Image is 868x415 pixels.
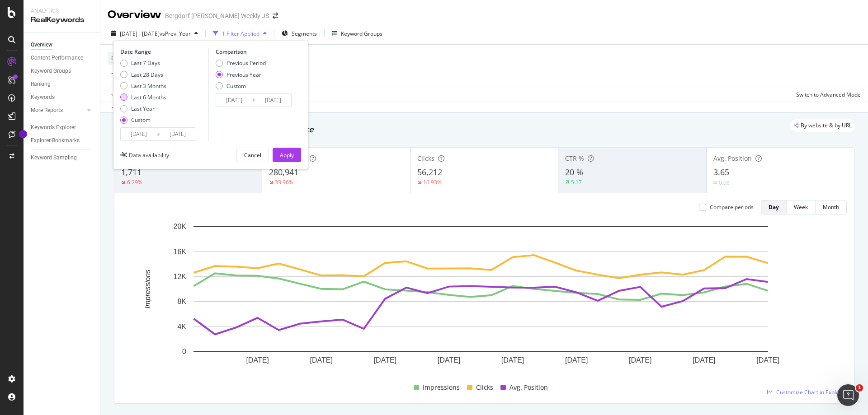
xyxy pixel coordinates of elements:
button: Month [816,200,847,214]
div: Last 3 Months [131,82,166,90]
span: 1 [856,384,863,392]
div: Last Year [131,105,155,112]
div: Tooltip anchor [19,130,27,138]
button: Keyword Groups [328,26,386,41]
span: Avg. Position [509,382,548,393]
span: Clicks [417,154,434,163]
div: Custom [120,116,166,124]
div: 5.17 [571,178,582,186]
span: 3.65 [713,167,729,177]
div: Day [769,203,779,211]
div: More Reports [31,106,63,115]
div: Switch to Advanced Mode [796,91,861,98]
div: 0.08 [719,179,730,187]
a: Customize Chart in Explorer [767,388,847,396]
div: Last 28 Days [131,71,163,79]
div: Overview [31,40,52,50]
a: More Reports [31,106,85,115]
div: Previous Period [226,59,266,67]
span: Customize Chart in Explorer [776,388,847,396]
iframe: Intercom live chat [837,384,859,406]
a: Content Performance [31,53,94,63]
div: Ranking [31,79,51,89]
a: Explorer Bookmarks [31,136,94,145]
button: Add Filter [108,69,144,79]
span: [DATE] - [DATE] [120,30,160,37]
div: 10.93% [423,178,442,186]
a: Keyword Groups [31,66,94,76]
div: Last Year [120,105,166,112]
div: Custom [226,82,246,90]
span: 1,711 [121,167,142,177]
div: Last 3 Months [120,82,166,90]
span: Clicks [476,382,493,393]
div: Week [794,203,808,211]
text: [DATE] [756,356,779,364]
button: Day [761,200,787,214]
div: Previous Period [216,59,266,67]
text: [DATE] [310,356,333,364]
button: Switch to Advanced Mode [793,87,861,102]
span: 280,941 [269,167,298,177]
div: Last 7 Days [131,59,160,67]
div: Previous Year [216,71,266,79]
button: Cancel [236,148,269,162]
text: [DATE] [438,356,460,364]
div: arrow-right-arrow-left [273,13,278,19]
div: Compare periods [710,203,754,211]
button: 1 Filter Applied [209,26,270,41]
text: Impressions [144,270,151,308]
button: Apply [273,148,301,162]
text: [DATE] [565,356,588,364]
img: Equal [713,182,717,184]
text: [DATE] [629,356,651,364]
span: Impressions [423,382,460,393]
svg: A chart. [122,222,840,378]
text: 0 [182,348,186,355]
text: [DATE] [374,356,396,364]
span: 20 % [565,167,583,177]
a: Keywords Explorer [31,123,94,132]
div: 33.96% [275,178,293,186]
div: Custom [131,116,151,124]
div: Date Range [120,48,206,56]
span: Device [111,54,128,62]
div: Comparison [216,48,294,56]
text: 12K [174,273,187,280]
div: Content Performance [31,53,83,63]
text: 16K [174,247,187,255]
span: Avg. Position [713,154,752,163]
input: End Date [255,94,291,107]
div: Keywords Explorer [31,123,76,132]
button: Segments [278,26,321,41]
text: 8K [177,298,186,305]
span: Segments [292,30,317,37]
div: Last 6 Months [131,93,166,101]
div: Data availability [129,151,169,159]
input: Start Date [216,94,252,107]
div: legacy label [790,119,855,132]
span: CTR % [565,154,584,163]
div: Last 6 Months [120,93,166,101]
span: By website & by URL [801,123,852,128]
div: Keyword Groups [31,66,71,76]
div: Explorer Bookmarks [31,136,80,145]
div: Analytics [31,7,93,15]
input: Start Date [121,128,157,140]
text: 4K [177,323,186,331]
input: End Date [160,128,196,140]
div: Overview [108,7,161,23]
div: Month [823,203,839,211]
div: Bergdorf [PERSON_NAME] Weekly JS [165,11,269,20]
div: Keyword Groups [341,30,382,37]
text: [DATE] [246,356,269,364]
a: Keywords [31,93,94,102]
span: vs Prev. Year [160,30,191,37]
a: Overview [31,40,94,50]
div: Apply [280,151,294,159]
div: 6.29% [127,178,142,186]
text: [DATE] [693,356,715,364]
button: Apply [108,87,134,102]
button: [DATE] - [DATE]vsPrev. Year [108,26,202,41]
